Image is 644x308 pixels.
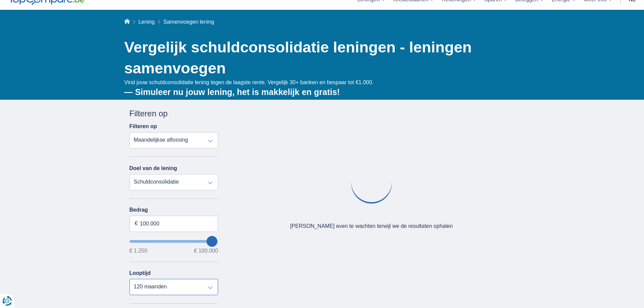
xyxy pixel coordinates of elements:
div: [PERSON_NAME] even te wachten terwijl we de resultaten ophalen [290,222,453,230]
a: Home [124,19,130,25]
label: Doel van de lening [129,165,177,171]
span: Samenvoegen lening [163,19,214,25]
span: € [135,220,138,228]
input: wantToBorrow [129,240,218,243]
h1: Vergelijk schuldconsolidatie leningen - leningen samenvoegen [124,37,515,79]
div: Vind jouw schuldconsolidatie lening tegen de laagste rente. Vergelijk 30+ banken en bespaar tot €... [124,79,515,98]
a: Lening [138,19,154,25]
label: Filteren op [129,123,157,129]
span: € 1.250 [129,248,147,254]
b: — Simuleer nu jouw lening, het is makkelijk en gratis! [124,87,340,97]
div: Filteren op [129,108,218,119]
label: Bedrag [129,207,218,213]
span: € 100.000 [194,248,218,254]
label: Looptijd [129,270,151,276]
